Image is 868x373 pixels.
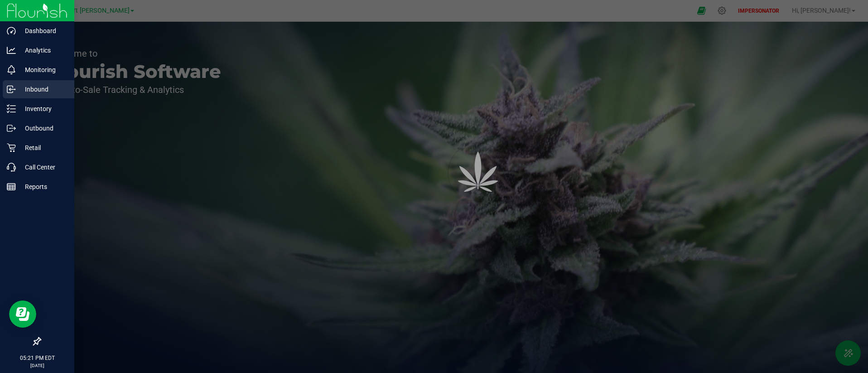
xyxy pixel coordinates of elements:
inline-svg: Call Center [7,163,16,172]
p: Inbound [16,84,70,95]
p: Outbound [16,123,70,134]
inline-svg: Dashboard [7,26,16,35]
inline-svg: Inbound [7,85,16,94]
p: [DATE] [4,362,70,369]
inline-svg: Analytics [7,46,16,55]
p: Inventory [16,103,70,114]
iframe: Resource center [9,300,36,328]
p: Call Center [16,162,70,173]
p: Analytics [16,45,70,56]
inline-svg: Reports [7,182,16,191]
inline-svg: Retail [7,143,16,152]
p: 05:21 PM EDT [4,354,70,362]
inline-svg: Monitoring [7,65,16,74]
p: Retail [16,142,70,153]
inline-svg: Inventory [7,104,16,113]
p: Reports [16,181,70,192]
p: Dashboard [16,25,70,36]
inline-svg: Outbound [7,124,16,133]
p: Monitoring [16,64,70,75]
